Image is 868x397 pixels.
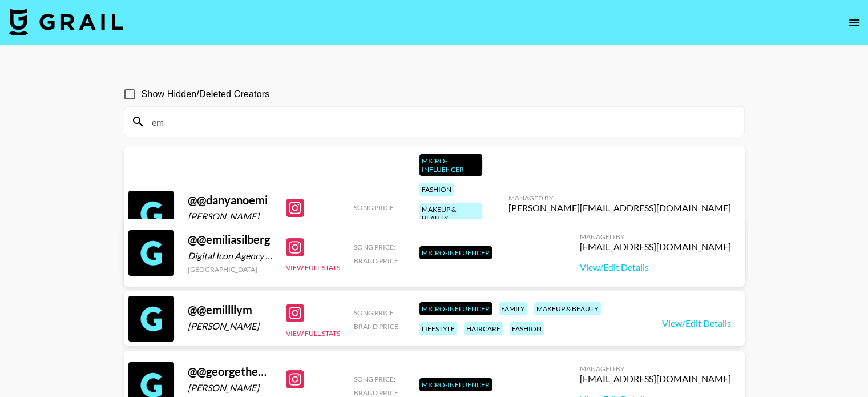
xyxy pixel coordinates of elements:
div: family [499,302,527,315]
input: Search by User Name [145,113,737,131]
span: Song Price: [354,375,395,383]
div: Digital Icon Agency Limited [188,250,272,262]
div: [GEOGRAPHIC_DATA] [188,265,272,274]
div: Managed By [580,364,731,373]
div: @ @georgethemillennial [188,364,272,379]
div: haircare [464,322,503,335]
div: [EMAIL_ADDRESS][DOMAIN_NAME] [580,373,731,384]
div: [PERSON_NAME] [188,211,272,222]
div: @ @emiliasilberg [188,232,272,247]
span: Show Hidden/Deleted Creators [142,87,270,101]
span: Brand Price: [354,322,400,331]
div: [EMAIL_ADDRESS][DOMAIN_NAME] [580,241,731,252]
div: Micro-Influencer [419,378,492,391]
span: Song Price: [354,243,395,251]
div: fashion [510,322,544,335]
button: open drawer [843,11,866,34]
span: Brand Price: [354,388,400,397]
span: Brand Price: [354,256,400,265]
img: Grail Talent [9,8,123,35]
div: makeup & beauty [534,302,601,315]
a: View/Edit Details [580,262,731,273]
div: Managed By [508,194,731,202]
span: Brand Price: [354,217,400,226]
div: Micro-Influencer [419,302,492,315]
div: @ @emillllym [188,303,272,317]
a: View/Edit Details [662,318,731,329]
div: Managed By [580,232,731,241]
div: Micro-Influencer [419,154,482,176]
div: @ @danyanoemi [188,193,272,207]
button: View Full Stats [286,263,340,272]
button: View Full Stats [286,329,340,338]
div: Micro-Influencer [419,246,492,259]
span: Song Price: [354,203,395,212]
div: makeup & beauty [419,203,482,224]
div: [PERSON_NAME] [188,320,272,332]
span: Song Price: [354,308,395,317]
div: [PERSON_NAME] [188,382,272,394]
div: [PERSON_NAME][EMAIL_ADDRESS][DOMAIN_NAME] [508,202,731,214]
div: lifestyle [419,322,457,335]
div: fashion [419,183,454,196]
